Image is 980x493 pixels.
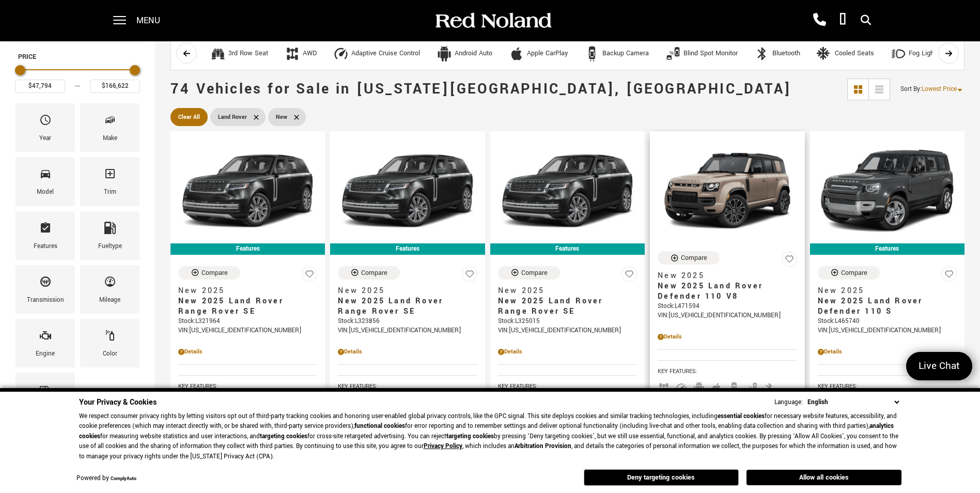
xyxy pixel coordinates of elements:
img: 2025 Land Rover Range Rover SE [498,139,637,243]
div: VIN: [US_VEHICLE_IDENTIFICATION_NUMBER] [658,311,797,320]
span: Your Privacy & Cookies [79,397,157,408]
div: Pricing Details - New 2025 Land Rover Range Rover SE With Navigation & AWD [498,347,637,357]
button: Backup CameraBackup Camera [579,43,655,65]
div: Android Auto [437,46,452,61]
div: 3rd Row Seat [210,46,226,61]
button: scroll right [938,43,959,64]
span: New 2025 Land Rover Defender 110 S [818,296,949,317]
div: Pricing Details - New 2025 Land Rover Defender 110 S With Navigation & 4WD [818,347,957,357]
button: BluetoothBluetooth [749,43,806,65]
div: Minimum Price [15,65,25,75]
div: Compare [681,253,707,263]
div: BodystyleBodystyle [15,373,75,421]
div: Bluetooth [754,46,770,61]
div: Features [34,241,57,252]
span: Key Features : [818,381,957,392]
span: Key Features : [338,381,477,392]
button: Compare Vehicle [818,266,880,280]
strong: targeting cookies [260,432,307,441]
span: Key Features : [498,381,637,392]
img: 2025 Land Rover Range Rover SE [338,139,477,243]
a: New 2025New 2025 Land Rover Range Rover SE [178,286,317,317]
span: Blind Spot Monitor [745,383,758,391]
span: New 2025 [178,286,309,296]
div: Stock : L471594 [658,302,797,311]
img: 2025 Land Rover Defender 110 S [818,139,957,243]
span: Transmission [39,273,52,295]
div: Compare [361,268,387,278]
strong: analytics cookies [79,422,894,441]
strong: Arbitration Provision [515,442,571,451]
input: Maximum [90,80,140,93]
h5: Price [18,52,137,61]
div: Apple CarPlay [527,49,568,58]
a: New 2025New 2025 Land Rover Range Rover SE [338,286,477,317]
span: Sort By : [900,85,922,94]
span: Land Rover [218,111,247,124]
a: ComplyAuto [111,475,136,482]
span: Year [39,111,52,133]
div: Maximum Price [130,65,140,75]
u: Privacy Policy [424,442,462,451]
div: MileageMileage [80,265,139,314]
div: Apple CarPlay [509,46,524,61]
span: Fueltype [104,219,116,241]
span: New 2025 Land Rover Range Rover SE [178,296,309,317]
button: Save Vehicle [462,266,477,286]
div: EngineEngine [15,319,75,367]
img: 2025 Land Rover Range Rover SE [178,139,317,243]
button: scroll left [176,43,197,64]
button: Blind Spot MonitorBlind Spot Monitor [660,43,743,65]
button: Save Vehicle [941,266,957,286]
button: Save Vehicle [621,266,637,286]
span: New 2025 [658,271,789,281]
span: New 2025 Land Rover Range Rover SE [338,296,469,317]
span: Make [104,111,116,133]
div: Features [330,243,485,255]
span: Trim [104,165,116,187]
button: Allow all cookies [746,470,901,485]
div: Pricing Details - New 2025 Land Rover Range Rover SE With Navigation & AWD [338,347,477,357]
div: ColorColor [80,319,139,367]
div: Blind Spot Monitor [683,49,738,58]
button: Deny targeting cookies [584,469,739,486]
div: VIN: [US_VEHICLE_IDENTIFICATION_NUMBER] [498,326,637,335]
button: Cooled SeatsCooled Seats [811,43,880,65]
div: Color [103,348,117,360]
div: 3rd Row Seat [228,49,268,58]
span: Bluetooth [763,383,775,391]
button: 3rd Row Seat3rd Row Seat [205,43,274,65]
span: Mileage [104,273,116,295]
div: VIN: [US_VEHICLE_IDENTIFICATION_NUMBER] [818,326,957,335]
strong: essential cookies [718,412,765,421]
span: Lowest Price [922,85,957,94]
div: Adaptive Cruise Control [333,46,349,61]
button: Adaptive Cruise ControlAdaptive Cruise Control [328,43,426,65]
div: Cooled Seats [835,49,874,58]
a: New 2025New 2025 Land Rover Defender 110 V8 [658,271,797,302]
div: Transmission [27,295,64,306]
span: New 2025 Land Rover Range Rover SE [498,296,629,317]
strong: targeting cookies [446,432,494,441]
div: Backup Camera [584,46,600,61]
button: Compare Vehicle [178,266,240,280]
div: Compare [521,268,548,278]
span: Key Features : [178,381,317,392]
div: FueltypeFueltype [80,211,139,260]
div: Fog Lights [891,46,906,61]
div: Compare [201,268,228,278]
div: Android Auto [455,49,492,58]
button: Save Vehicle [302,266,317,286]
div: Blind Spot Monitor [665,46,681,61]
div: FeaturesFeatures [15,211,75,260]
div: Stock : L321964 [178,317,317,326]
span: Engine [39,327,52,348]
div: Cooled Seats [817,46,832,61]
img: Red Noland Auto Group [433,12,552,30]
div: Fueltype [98,241,122,252]
span: Model [39,165,52,187]
div: Engine [36,348,55,360]
span: New [276,111,287,124]
button: Apple CarPlayApple CarPlay [503,43,573,65]
button: Compare Vehicle [658,251,720,265]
